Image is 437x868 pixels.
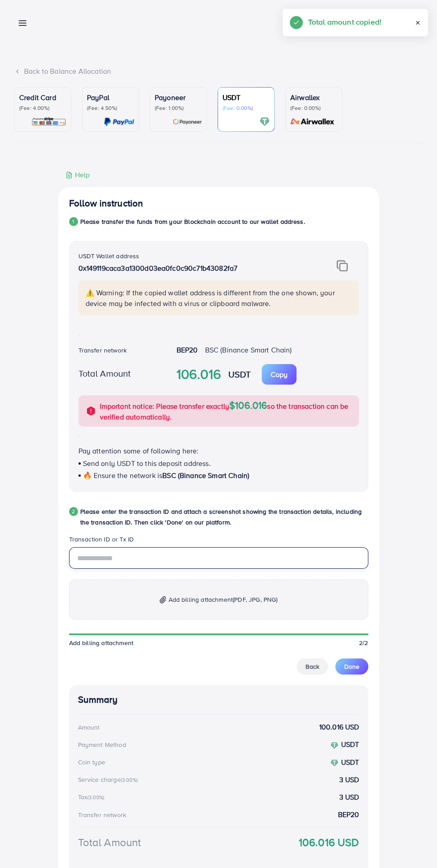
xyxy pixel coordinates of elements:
[308,16,381,28] h5: Total amount copied!
[69,638,134,647] span: Add billing attachment
[78,367,131,380] label: Total Amount
[104,117,134,127] img: card
[78,775,140,784] div: Service charge
[86,406,96,416] img: alert
[78,694,359,705] h4: Summary
[169,594,278,605] span: Add billing attachment
[299,834,359,850] strong: 106.016 USD
[359,638,368,647] span: 2/2
[80,216,305,227] p: Please transfer the funds from your Blockchain account to our wallet address.
[205,345,292,355] span: BSC (Binance Smart Chain)
[14,66,423,76] div: Back to Balance Allocation
[271,369,288,380] p: Copy
[177,345,198,355] strong: BEP20
[87,105,134,112] p: (Fee: 4.50%)
[344,662,359,671] span: Done
[290,105,338,112] p: (Fee: 0.00%)
[78,793,107,801] div: Tax
[66,170,90,180] div: Help
[290,92,338,103] p: Airwallex
[86,287,354,309] p: ⚠️ Warning: If the copied wallet address is different from the one shown, your device may be infe...
[223,105,270,112] p: (Fee: 0.00%)
[78,445,359,456] p: Pay attention some of following here:
[69,217,78,226] div: 1
[339,792,359,802] strong: 3 USD
[173,117,202,127] img: card
[19,105,66,112] p: (Fee: 4.00%)
[78,723,100,732] div: Amount
[78,834,141,850] div: Total Amount
[223,92,270,103] p: USDT
[177,365,221,384] strong: 106.016
[87,92,134,103] p: PayPal
[297,658,328,675] button: Back
[78,252,140,260] label: USDT Wallet address
[31,117,66,127] img: card
[305,662,319,671] span: Back
[78,740,126,749] div: Payment Method
[155,92,202,103] p: Payoneer
[330,742,338,750] img: coin
[78,458,359,469] p: Send only USDT to this deposit address.
[78,810,127,819] div: Transfer network
[69,507,78,516] div: 2
[399,828,430,861] iframe: Chat
[335,658,368,675] button: Done
[69,198,144,209] h4: Follow instruction
[155,105,202,112] p: (Fee: 1.00%)
[260,117,270,127] img: card
[229,398,267,412] span: $106.016
[233,595,277,604] span: (PDF, JPG, PNG)
[100,400,354,422] p: Important notice: Please transfer exactly so the transaction can be verified automatically.
[160,596,166,604] img: img
[338,809,359,820] strong: BEP20
[121,776,138,784] small: (3.00%)
[330,759,338,767] img: coin
[339,775,359,785] strong: 3 USD
[78,263,310,273] p: 0x149119caca3a1300d03ea0fc0c90c71b43082fa7
[228,368,251,381] strong: USDT
[19,92,66,103] p: Credit Card
[78,758,105,767] div: Coin type
[341,757,359,767] strong: USDT
[341,739,359,749] strong: USDT
[69,535,368,547] legend: Transaction ID or Tx ID
[337,260,348,272] img: img
[83,470,163,480] span: 🔥 Ensure the network is
[80,506,368,528] p: Please enter the transaction ID and attach a screenshot showing the transaction details, includin...
[288,117,338,127] img: card
[262,364,297,385] button: Copy
[162,470,249,480] span: BSC (Binance Smart Chain)
[78,346,127,355] label: Transfer network
[319,722,359,732] strong: 100.016 USD
[87,794,104,801] small: (3.00%)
